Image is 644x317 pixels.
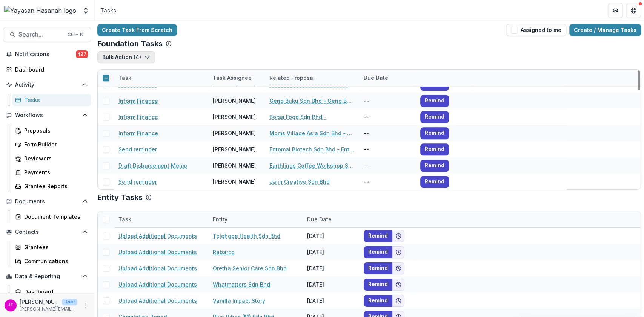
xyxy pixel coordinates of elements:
[62,299,77,305] p: User
[24,168,85,176] div: Payments
[506,24,566,36] button: Assigned to me
[303,244,359,260] div: [DATE]
[303,228,359,244] div: [DATE]
[20,298,59,306] p: [PERSON_NAME]
[3,195,91,207] button: Open Documents
[303,276,359,293] div: [DATE]
[208,211,303,227] div: Entity
[303,211,359,227] div: Due Date
[15,229,79,235] span: Contacts
[118,264,197,272] a: Upload Additional Documents
[118,97,158,105] a: Inform Finance
[208,215,232,223] div: Entity
[420,95,449,107] button: Remind
[118,113,158,121] a: Inform Finance
[12,180,91,192] a: Grantee Reports
[3,226,91,238] button: Open Contacts
[364,279,392,291] button: Remind
[15,66,85,73] div: Dashboard
[420,127,449,139] button: Remind
[420,160,449,172] button: Remind
[15,198,79,205] span: Documents
[12,166,91,178] a: Payments
[608,3,623,18] button: Partners
[114,70,208,86] div: Task
[118,178,157,186] a: Send reminder
[15,112,79,119] span: Workflows
[12,94,91,106] a: Tasks
[24,243,85,251] div: Grantees
[208,70,265,86] div: Task Assignee
[269,97,355,105] a: Geng Buku Sdn Bhd - Geng Buku
[3,48,91,60] button: Notifications427
[213,178,256,186] div: [PERSON_NAME]
[213,129,256,137] div: [PERSON_NAME]
[12,210,91,223] a: Document Templates
[118,280,197,288] a: Upload Additional Documents
[213,248,235,256] a: Rabarco
[24,154,85,162] div: Reviewers
[20,306,77,312] p: [PERSON_NAME][EMAIL_ADDRESS][DOMAIN_NAME]
[392,279,404,291] button: Add to friends
[24,257,85,265] div: Communications
[208,74,256,82] div: Task Assignee
[18,31,63,38] span: Search...
[12,152,91,165] a: Reviewers
[15,51,76,58] span: Notifications
[213,97,256,105] div: [PERSON_NAME]
[3,270,91,282] button: Open Data & Reporting
[3,63,91,76] a: Dashboard
[269,129,355,137] a: Moms Village Asia Sdn Bhd - Magic Seed
[24,213,85,221] div: Document Templates
[213,145,256,153] div: [PERSON_NAME]
[118,248,197,256] a: Upload Additional Documents
[24,288,85,296] div: Dashboard
[12,241,91,253] a: Grantees
[269,178,330,186] a: Jalin Creative Sdn Bhd
[392,246,404,258] button: Add to friends
[66,30,85,39] div: Ctrl + K
[3,79,91,91] button: Open Activity
[213,280,270,288] a: Whatmatters Sdn Bhd
[265,70,359,86] div: Related Proposal
[12,285,91,298] a: Dashboard
[213,297,265,305] a: Vanilla Impact Story
[392,262,404,274] button: Add to friends
[269,113,326,121] a: Borsa Food Sdn Bhd -
[569,24,641,36] a: Create / Manage Tasks
[15,82,79,88] span: Activity
[76,50,88,58] span: 427
[24,96,85,104] div: Tasks
[97,51,155,63] button: Bulk Action (4)
[118,145,157,153] a: Send reminder
[420,176,449,188] button: Remind
[364,295,392,307] button: Remind
[114,215,136,223] div: Task
[359,157,416,174] div: --
[213,264,287,272] a: Oretha Senior Care Sdn Bhd
[8,303,14,308] div: Josselyn Tan
[97,24,177,36] a: Create Task From Scratch
[12,138,91,151] a: Form Builder
[392,230,404,242] button: Add to friends
[80,3,91,18] button: Open entity switcher
[303,215,336,223] div: Due Date
[359,93,416,109] div: --
[15,273,79,280] span: Data & Reporting
[24,140,85,148] div: Form Builder
[97,193,143,202] p: Entity Tasks
[118,297,197,305] a: Upload Additional Documents
[420,143,449,155] button: Remind
[303,260,359,276] div: [DATE]
[3,27,91,42] button: Search...
[359,70,416,86] div: Due Date
[100,6,116,14] div: Tasks
[24,182,85,190] div: Grantee Reports
[359,109,416,125] div: --
[269,145,355,153] a: Entomal Biotech Sdn Bhd - Entomal
[626,3,641,18] button: Get Help
[364,230,392,242] button: Remind
[420,111,449,123] button: Remind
